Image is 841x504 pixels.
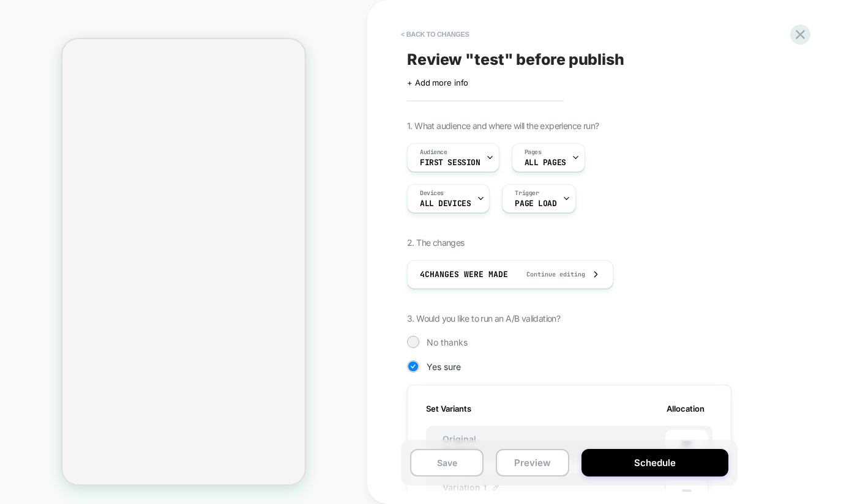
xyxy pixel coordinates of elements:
[430,434,488,444] span: Original
[420,199,471,208] span: ALL DEVICES
[514,270,585,278] span: Continue editing
[420,158,480,167] span: First Session
[525,148,542,157] span: Pages
[407,237,465,248] span: 2. The changes
[410,449,484,476] button: Save
[667,404,705,413] span: Allocation
[420,148,447,157] span: Audience
[427,361,461,372] span: Yes sure
[426,404,471,413] span: Set Variants
[496,449,569,476] button: Preview
[525,158,566,167] span: ALL PAGES
[420,189,444,198] span: Devices
[395,24,476,44] button: < Back to changes
[407,120,599,131] span: 1. What audience and where will the experience run?
[581,449,728,476] button: Schedule
[515,189,539,198] span: Trigger
[407,78,468,87] span: + Add more info
[420,269,508,280] span: 4 Changes were made
[407,313,560,324] span: 3. Would you like to run an A/B validation?
[407,50,624,69] span: Review " test " before publish
[515,199,556,208] span: Page Load
[427,337,468,347] span: No thanks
